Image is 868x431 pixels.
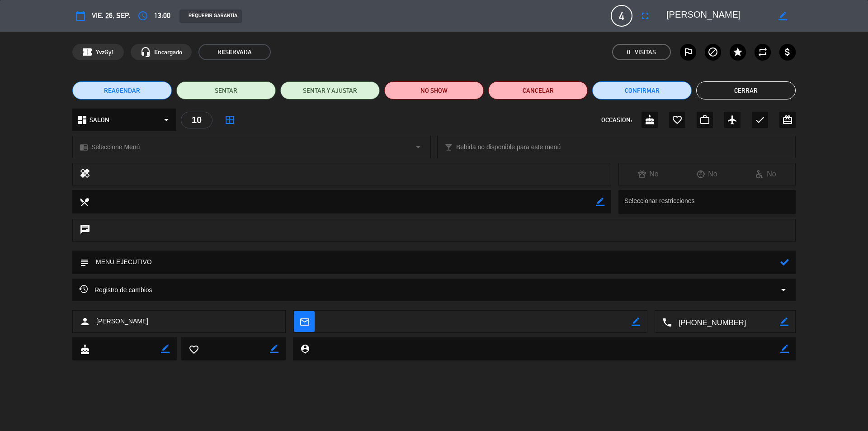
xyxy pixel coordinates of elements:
i: favorite_border [189,344,198,354]
i: mail_outline [299,317,309,327]
button: Confirmar [592,81,692,99]
i: person_pin [300,344,310,354]
span: RESERVADA [198,44,271,60]
i: calendar_today [75,10,86,21]
button: SENTAR Y AJUSTAR [280,81,380,99]
i: subject [79,257,89,267]
i: arrow_drop_down [161,114,172,125]
span: SALON [90,115,109,125]
i: person [80,316,90,327]
span: confirmation_number [82,47,93,57]
div: No [678,168,736,180]
i: dashboard [77,114,88,125]
span: Encargado [154,47,182,57]
i: local_phone [662,317,672,327]
i: fullscreen [640,10,651,21]
i: block [708,47,718,57]
i: card_giftcard [782,114,793,125]
i: border_color [270,345,278,353]
i: arrow_drop_down [413,142,424,152]
span: OCCASION: [601,115,632,125]
button: Cancelar [488,81,588,99]
span: 13:00 [154,9,170,22]
span: Bebida no disponible para este menú [456,142,561,152]
span: Seleccione Menú [91,142,140,152]
i: favorite_border [672,114,683,125]
i: border_all [224,114,235,125]
button: SENTAR [176,81,276,99]
i: star [732,47,743,57]
i: access_time [137,10,148,21]
i: border_color [632,317,640,326]
i: local_dining [79,197,89,207]
i: border_color [778,12,787,20]
span: 4 [611,5,632,27]
i: border_color [596,198,604,206]
i: arrow_drop_down [778,284,789,295]
span: [PERSON_NAME] [96,316,148,327]
button: REAGENDAR [72,81,172,99]
i: local_bar [444,143,453,152]
i: border_color [780,345,789,353]
i: cake [644,114,655,125]
i: check [755,114,765,125]
i: chat [80,224,90,237]
button: Cerrar [696,81,796,99]
i: border_color [780,317,788,326]
div: REQUERIR GARANTÍA [179,9,242,23]
button: fullscreen [637,8,653,24]
div: No [736,168,795,180]
i: border_color [161,345,170,353]
i: attach_money [782,47,793,57]
span: 0 [627,47,630,57]
button: NO SHOW [384,81,484,99]
span: vie. 26, sep. [92,9,130,22]
i: work_outline [699,114,710,125]
i: chrome_reader_mode [80,143,88,152]
i: outlined_flag [683,47,693,57]
i: healing [80,168,90,180]
span: Registro de cambios [79,284,152,295]
button: access_time [135,8,151,24]
span: REAGENDAR [104,86,140,95]
i: airplanemode_active [727,114,738,125]
i: cake [80,344,90,354]
button: calendar_today [72,8,89,24]
span: YvzGy1 [96,47,114,57]
i: repeat [757,47,768,57]
div: 10 [181,112,212,128]
em: Visitas [635,47,656,57]
div: No [619,168,678,180]
i: headset_mic [140,47,151,57]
